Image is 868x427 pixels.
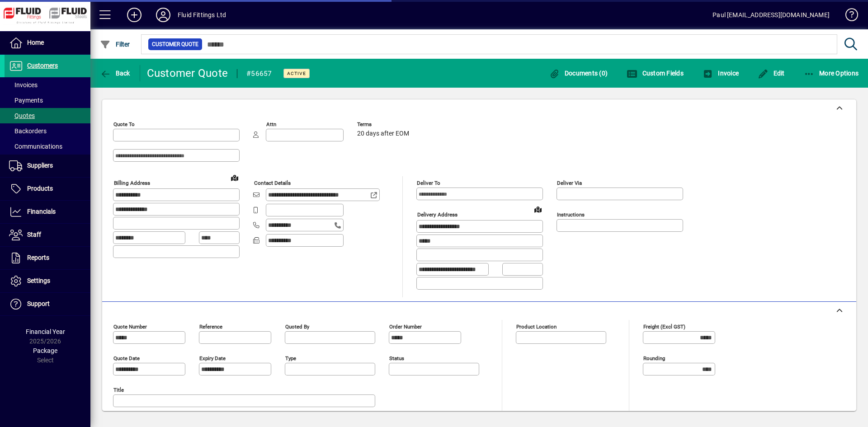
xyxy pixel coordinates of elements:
[839,2,857,31] a: Knowledge Base
[98,65,132,81] button: Back
[113,355,140,361] mat-label: Quote date
[199,323,222,329] mat-label: Reference
[120,7,149,23] button: Add
[27,62,58,69] span: Customers
[27,300,50,307] span: Support
[27,254,49,261] span: Reports
[417,180,440,186] mat-label: Deliver To
[246,66,272,81] div: #56657
[643,355,665,361] mat-label: Rounding
[227,170,242,185] a: View on map
[5,247,90,269] a: Reports
[100,70,130,77] span: Back
[712,8,830,22] div: Paul [EMAIL_ADDRESS][DOMAIN_NAME]
[643,323,685,329] mat-label: Freight (excl GST)
[5,178,90,200] a: Products
[357,122,411,127] span: Terms
[389,355,404,361] mat-label: Status
[547,65,610,81] button: Documents (0)
[557,211,585,218] mat-label: Instructions
[5,108,90,123] a: Quotes
[199,355,226,361] mat-label: Expiry date
[9,143,62,150] span: Communications
[5,123,90,139] a: Backorders
[5,224,90,246] a: Staff
[802,65,861,81] button: More Options
[113,323,147,329] mat-label: Quote number
[700,65,741,81] button: Invoice
[5,155,90,177] a: Suppliers
[285,323,309,329] mat-label: Quoted by
[9,97,43,104] span: Payments
[357,130,409,137] span: 20 days after EOM
[5,139,90,154] a: Communications
[804,70,859,77] span: More Options
[178,8,226,22] div: Fluid Fittings Ltd
[27,162,53,169] span: Suppliers
[113,121,135,127] mat-label: Quote To
[5,293,90,315] a: Support
[5,201,90,223] a: Financials
[531,202,545,216] a: View on map
[149,7,178,23] button: Profile
[5,93,90,108] a: Payments
[266,121,276,127] mat-label: Attn
[287,70,306,76] span: Active
[624,65,686,81] button: Custom Fields
[5,77,90,93] a: Invoices
[755,65,787,81] button: Edit
[703,70,739,77] span: Invoice
[627,70,684,77] span: Custom Fields
[9,81,38,89] span: Invoices
[9,112,35,119] span: Quotes
[5,32,90,54] a: Home
[147,66,228,80] div: Customer Quote
[27,185,53,192] span: Products
[27,231,41,238] span: Staff
[27,277,50,284] span: Settings
[9,127,47,135] span: Backorders
[113,386,124,393] mat-label: Title
[26,328,65,335] span: Financial Year
[758,70,785,77] span: Edit
[389,323,422,329] mat-label: Order number
[557,180,582,186] mat-label: Deliver via
[27,208,56,215] span: Financials
[549,70,608,77] span: Documents (0)
[5,270,90,292] a: Settings
[516,323,557,329] mat-label: Product location
[152,40,198,49] span: Customer Quote
[27,39,44,46] span: Home
[285,355,296,361] mat-label: Type
[100,41,130,48] span: Filter
[33,347,57,354] span: Package
[90,65,140,81] app-page-header-button: Back
[98,36,132,52] button: Filter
